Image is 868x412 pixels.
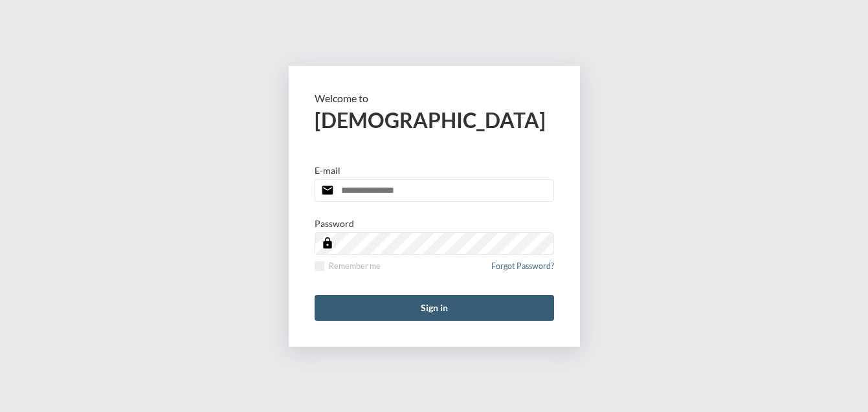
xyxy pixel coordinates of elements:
label: Remember me [315,261,381,271]
p: E-mail [315,165,340,176]
a: Forgot Password? [491,261,554,279]
h2: [DEMOGRAPHIC_DATA] [315,107,554,133]
p: Password [315,218,354,229]
button: Sign in [315,295,554,321]
p: Welcome to [315,92,554,104]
